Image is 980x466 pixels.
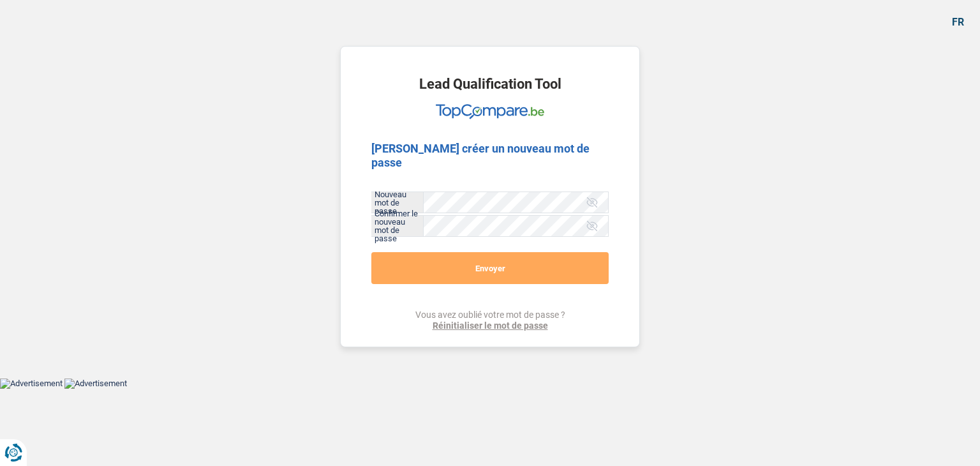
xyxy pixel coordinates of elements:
div: fr [952,16,964,28]
label: Confirmer le nouveau mot de passe [371,216,423,236]
h2: [PERSON_NAME] créer un nouveau mot de passe [371,142,609,169]
h1: Lead Qualification Tool [419,77,561,91]
img: TopCompare Logo [436,104,544,119]
label: Nouveau mot de passe [371,192,423,213]
div: Vous avez oublié votre mot de passe ? [415,310,565,331]
img: Advertisement [64,379,127,389]
button: Envoyer [371,252,609,284]
a: Réinitialiser le mot de passe [415,320,565,331]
